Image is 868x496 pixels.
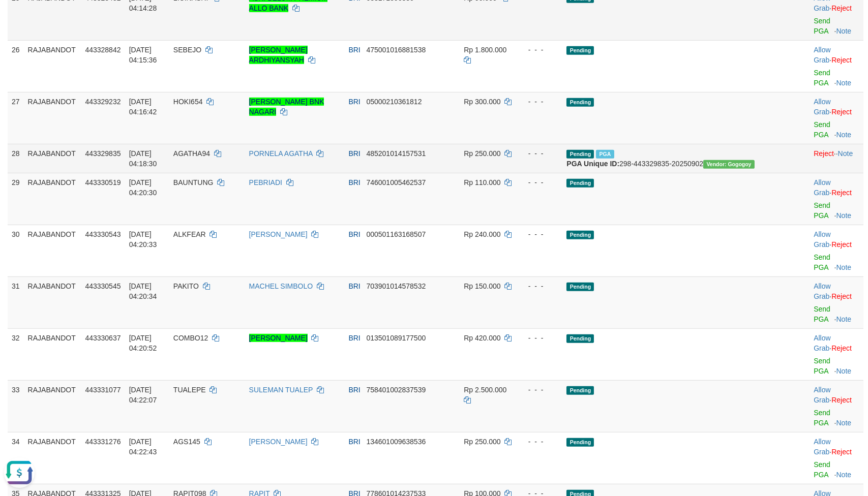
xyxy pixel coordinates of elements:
[520,333,559,343] div: - - -
[8,173,24,225] td: 29
[814,178,831,197] span: ·
[249,149,313,158] a: PORNELA AGATHA
[562,144,767,173] td: 298-443329835-20250902
[814,305,830,323] a: Send PGA
[173,46,201,54] span: SEBEJO
[566,334,594,343] span: Pending
[814,253,830,271] a: Send PGA
[836,367,852,375] a: Note
[810,380,863,432] td: ·
[814,98,831,116] span: ·
[464,46,506,54] span: Rp 1.800.000
[366,282,426,290] span: Copy 703901014578532 to clipboard
[8,144,24,173] td: 28
[464,282,500,290] span: Rp 150.000
[249,98,324,116] a: [PERSON_NAME] BNK NAGARI
[814,334,830,352] a: Allow Grab
[520,385,559,395] div: - - -
[814,17,830,35] a: Send PGA
[814,230,831,249] span: ·
[249,230,308,238] a: [PERSON_NAME]
[814,120,830,139] a: Send PGA
[8,92,24,144] td: 27
[8,380,24,432] td: 33
[348,149,360,158] span: BRI
[810,144,863,173] td: · ·
[836,419,852,427] a: Note
[24,92,81,144] td: RAJABANDOT
[348,98,360,106] span: BRI
[520,177,559,188] div: - - -
[348,438,360,446] span: BRI
[173,98,203,106] span: HOKI654
[85,149,121,158] span: 443329835
[129,46,157,64] span: [DATE] 04:15:36
[520,281,559,291] div: - - -
[129,230,157,249] span: [DATE] 04:20:33
[810,328,863,380] td: ·
[814,386,831,404] span: ·
[566,179,594,188] span: Pending
[814,438,830,456] a: Allow Grab
[24,276,81,328] td: RAJABANDOT
[366,149,426,158] span: Copy 485201014157531 to clipboard
[8,432,24,484] td: 34
[836,315,852,323] a: Note
[814,334,831,352] span: ·
[566,46,594,55] span: Pending
[566,438,594,447] span: Pending
[249,46,308,64] a: [PERSON_NAME] ARDHIYANSYAH
[596,150,614,159] span: Marked by adkdaniel
[85,282,121,290] span: 443330545
[520,97,559,107] div: - - -
[814,460,830,479] a: Send PGA
[348,334,360,342] span: BRI
[173,386,206,394] span: TUALEPE
[24,328,81,380] td: RAJABANDOT
[249,282,313,290] a: MACHEL SIMBOLO
[173,149,210,158] span: AGATHA94
[810,432,863,484] td: ·
[173,334,208,342] span: COMBO12
[814,409,830,427] a: Send PGA
[348,282,360,290] span: BRI
[129,386,157,404] span: [DATE] 04:22:07
[249,386,313,394] a: SULEMAN TUALEP
[810,276,863,328] td: ·
[366,438,426,446] span: Copy 134601009638536 to clipboard
[24,40,81,92] td: RAJABANDOT
[814,438,831,456] span: ·
[814,282,830,300] a: Allow Grab
[831,396,852,404] a: Reject
[464,386,506,394] span: Rp 2.500.000
[129,282,157,300] span: [DATE] 04:20:34
[249,334,308,342] a: [PERSON_NAME]
[831,4,852,12] a: Reject
[810,40,863,92] td: ·
[810,225,863,276] td: ·
[836,471,852,479] a: Note
[814,69,830,87] a: Send PGA
[366,230,426,238] span: Copy 000501163168507 to clipboard
[814,46,831,64] span: ·
[24,432,81,484] td: RAJABANDOT
[810,173,863,225] td: ·
[8,328,24,380] td: 32
[566,283,594,291] span: Pending
[836,79,852,87] a: Note
[831,292,852,300] a: Reject
[814,149,834,158] a: Reject
[366,46,426,54] span: Copy 475001016881538 to clipboard
[85,178,121,187] span: 443330519
[8,40,24,92] td: 26
[831,240,852,249] a: Reject
[464,149,500,158] span: Rp 250.000
[129,98,157,116] span: [DATE] 04:16:42
[129,334,157,352] span: [DATE] 04:20:52
[831,189,852,197] a: Reject
[814,230,830,249] a: Allow Grab
[4,4,35,35] button: Open LiveChat chat widget
[8,276,24,328] td: 31
[831,108,852,116] a: Reject
[566,160,619,168] b: PGA Unique ID:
